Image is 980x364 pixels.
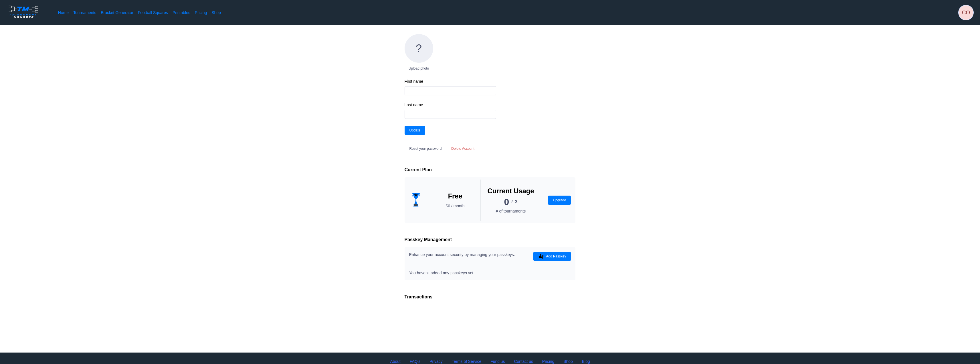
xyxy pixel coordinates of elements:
button: Update [405,126,425,135]
span: # of tournaments [496,209,526,213]
button: Upload photo [405,65,433,72]
a: Pricing [195,10,207,15]
span: 3 [515,199,518,205]
h2: Current Plan [405,167,576,173]
span: / [511,199,512,205]
button: CO [959,5,973,20]
h2: Current Usage [488,186,534,196]
img: logo.ffa97a18e3bf2c7d.png [7,5,40,19]
a: Shop [211,10,221,15]
button: Add Passkey [533,252,571,261]
h2: Passkey Management [405,237,576,243]
a: Football Squares [138,10,168,15]
label: First name [405,79,496,84]
a: Printables [173,10,190,15]
span: ? [405,34,433,63]
span: $0 / month [446,204,465,208]
span: 0 [504,199,509,205]
button: Delete Account [446,144,479,153]
h2: Transactions [405,294,433,300]
a: Home [58,10,69,15]
span: Enhance your account security by managing your passkeys. [409,252,515,257]
img: trophy_dark.0b3297c893b90555eee32abe43c4767c.svg [409,193,423,206]
h2: Free [448,192,462,201]
a: Bracket Generator [101,10,133,15]
span: You haven't added any passkeys yet. [409,271,474,275]
img: FIDO_Passkey_mark_A_black.dc59a8f8c48711c442e90af6bb0a51e0.svg [538,253,545,260]
a: Tournaments [73,10,96,15]
div: Christopher Ostrowski [959,5,973,20]
label: Last name [405,102,496,107]
button: Upgrade [548,196,571,205]
button: Reset your password [405,144,447,153]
